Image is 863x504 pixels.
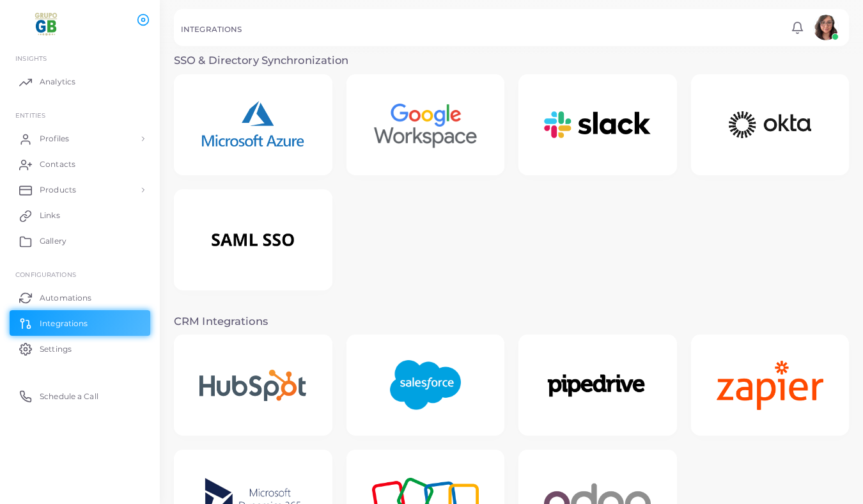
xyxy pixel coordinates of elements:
[813,15,839,40] img: avatar
[701,345,839,425] img: Zapier
[10,285,150,310] a: Automations
[529,356,667,415] img: Pipedrive
[40,184,76,196] span: Products
[40,235,66,247] span: Gallery
[15,271,76,278] span: Configurations
[40,133,69,145] span: Profiles
[10,228,150,254] a: Gallery
[10,69,150,95] a: Analytics
[40,391,98,402] span: Schedule a Call
[40,76,75,88] span: Analytics
[15,111,45,119] span: ENTITIES
[10,383,150,409] a: Schedule a Call
[40,343,72,355] span: Settings
[40,292,91,304] span: Automations
[10,152,150,177] a: Contacts
[10,310,150,336] a: Integrations
[10,177,150,203] a: Products
[10,126,150,152] a: Profiles
[40,318,88,329] span: Integrations
[174,54,849,67] h3: SSO & Directory Synchronization
[10,336,150,361] a: Settings
[40,210,60,221] span: Links
[185,354,322,416] img: Hubspot
[181,25,242,34] h5: INTEGRATIONS
[174,315,849,328] h3: CRM Integrations
[185,85,321,165] img: Microsoft Azure
[15,54,47,62] span: INSIGHTS
[40,159,75,170] span: Contacts
[809,15,842,40] a: avatar
[701,96,839,154] img: Okta
[375,345,476,425] img: Salesforce
[12,12,82,36] img: logo
[357,85,494,164] img: Google Workspace
[529,96,667,154] img: Slack
[185,211,322,269] img: SAML
[10,203,150,228] a: Links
